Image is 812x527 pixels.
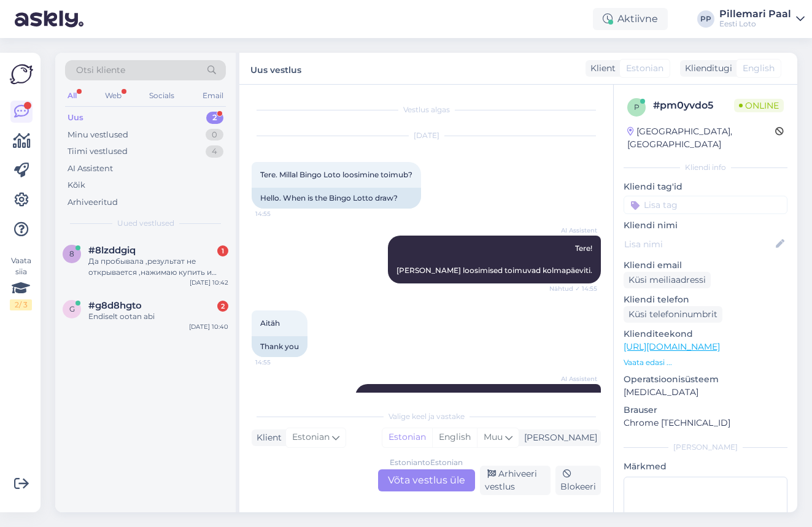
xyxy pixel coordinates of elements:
div: 1 [217,245,228,256]
div: Hello. When is the Bingo Lotto draw? [252,188,421,209]
span: 14:55 [255,209,301,218]
div: Küsi telefoninumbrit [624,306,722,323]
div: All [65,88,79,104]
div: Tiimi vestlused [68,145,128,158]
span: Otsi kliente [76,64,125,77]
div: 2 / 3 [10,299,32,310]
a: [URL][DOMAIN_NAME] [624,341,720,352]
div: 2 [206,112,223,124]
input: Lisa tag [624,196,787,214]
div: Arhiveeri vestlus [480,466,551,495]
p: Chrome [TECHNICAL_ID] [624,417,787,429]
div: Klienditugi [680,62,732,75]
div: Thank you [252,336,307,357]
div: [DATE] 10:42 [190,278,228,287]
label: Uus vestlus [250,60,301,77]
div: # pm0yvdo5 [653,98,734,113]
div: Eesti Loto [719,19,791,29]
div: 0 [206,129,223,141]
div: Estonian [382,428,432,447]
div: Valige keel ja vastake [252,411,601,422]
p: Vaata edasi ... [624,357,787,368]
span: AI Assistent [551,226,597,235]
div: Web [102,88,124,104]
p: Brauser [624,404,787,417]
div: Küsi meiliaadressi [624,272,711,288]
div: [PERSON_NAME] [624,442,787,453]
a: Pillemari PaalEesti Loto [719,9,805,29]
div: [DATE] [252,130,601,141]
div: 2 [217,301,228,312]
p: Klienditeekond [624,328,787,340]
div: Kõik [68,179,85,191]
div: Blokeeri [555,466,601,495]
div: Kliendi info [624,162,787,173]
div: Klient [586,62,616,75]
span: p [634,102,640,112]
div: Arhiveeritud [68,196,118,209]
span: Tere. Millal Bingo Loto loosimine toimub? [260,170,412,179]
span: Uued vestlused [117,218,174,229]
span: AI Assistent [551,374,597,383]
div: Võta vestlus üle [378,469,475,491]
div: Minu vestlused [68,129,128,141]
p: Kliendi telefon [624,293,787,306]
span: Online [734,99,784,112]
span: 14:55 [255,358,301,367]
div: Vestlus algas [252,104,601,115]
div: Pillemari Paal [719,9,791,19]
img: Askly Logo [10,63,33,86]
div: AI Assistent [68,163,113,175]
div: [PERSON_NAME] [519,431,597,444]
span: English [743,62,775,75]
div: Socials [147,88,177,104]
span: Muu [484,431,503,442]
p: Kliendi nimi [624,219,787,232]
span: Nähtud ✓ 14:55 [549,284,597,293]
p: Operatsioonisüsteem [624,373,787,386]
div: PP [697,10,714,28]
span: 8 [69,249,74,258]
div: Vaata siia [10,255,32,310]
p: Kliendi tag'id [624,180,787,193]
div: Да пробывала ,результат не открывается ,нажимаю купить и ничего не открывается [88,256,228,278]
div: 4 [206,145,223,158]
p: [MEDICAL_DATA] [624,386,787,399]
span: Estonian [626,62,663,75]
span: #g8d8hgto [88,300,142,311]
div: Endiselt ootan abi [88,311,228,322]
input: Lisa nimi [624,237,773,251]
div: Uus [68,112,83,124]
span: Aitäh [260,318,280,328]
div: Estonian to Estonian [390,457,463,468]
div: Email [200,88,226,104]
div: Klient [252,431,282,444]
div: [GEOGRAPHIC_DATA], [GEOGRAPHIC_DATA] [627,125,775,151]
div: [DATE] 10:40 [189,322,228,331]
span: Estonian [292,431,330,444]
p: Märkmed [624,460,787,473]
div: English [432,428,477,447]
span: g [69,304,75,314]
div: Aktiivne [593,8,668,30]
span: Hea meel aidata! Kui teil on veel küsimusi, võtke julgelt ühendust. [392,392,594,412]
p: Kliendi email [624,259,787,272]
span: #8lzddgiq [88,245,136,256]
